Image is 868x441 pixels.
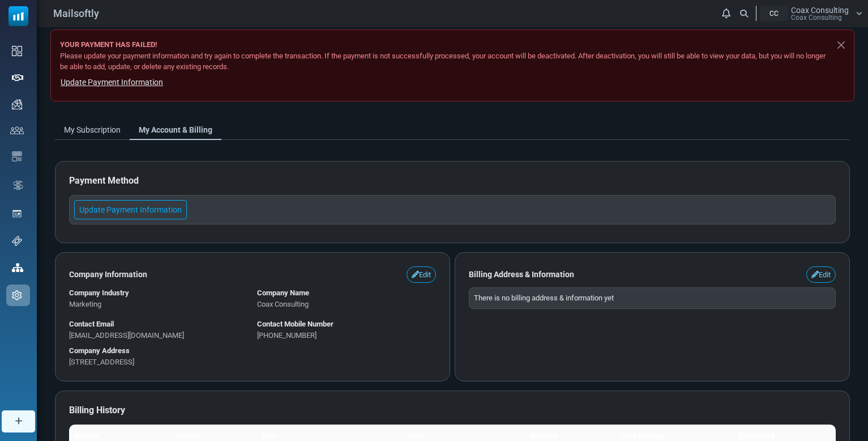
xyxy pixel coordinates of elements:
[760,6,862,21] a: CC Coax Consulting Coax Consulting
[12,290,22,300] img: settings-icon.svg
[8,6,28,26] img: mailsoftly_icon_blue_white.svg
[257,331,317,340] span: [PHONE_NUMBER]
[12,179,24,192] img: workflow.svg
[469,287,836,309] div: There is no billing address & information yet
[12,99,22,109] img: campaigns-icon.png
[257,320,333,328] span: Contact Mobile Number
[806,266,836,283] a: Edit
[60,75,164,90] a: Update Payment Information
[69,331,184,340] span: [EMAIL_ADDRESS][DOMAIN_NAME]
[791,6,849,14] span: Coax Consulting
[69,175,836,186] h6: Payment Method
[60,50,827,73] p: Please update your payment information and try again to complete the transaction. If the payment ...
[69,320,114,328] span: Contact Email
[53,6,99,21] span: Mailsoftly
[12,151,22,162] img: email-templates-icon.svg
[74,200,187,219] a: Update Payment Information
[69,300,101,308] span: Marketing
[257,289,309,297] span: Company Name
[69,346,130,355] span: Company Address
[69,289,129,297] span: Company Industry
[60,39,157,50] strong: YOUR PAYMENT HAS FAILED!
[12,209,22,219] img: landing_pages.svg
[407,266,436,283] a: Edit
[257,300,309,308] span: Coax Consulting
[828,30,854,60] button: Close
[55,120,130,140] a: My Subscription
[791,14,842,21] span: Coax Consulting
[760,6,788,21] div: CC
[69,269,147,281] span: Company Information
[69,405,836,415] h6: Billing History
[130,120,221,140] a: My Account & Billing
[469,269,574,281] span: Billing Address & Information
[12,46,22,56] img: dashboard-icon.svg
[12,236,22,246] img: support-icon.svg
[10,126,24,134] img: contacts-icon.svg
[69,358,134,366] span: [STREET_ADDRESS]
